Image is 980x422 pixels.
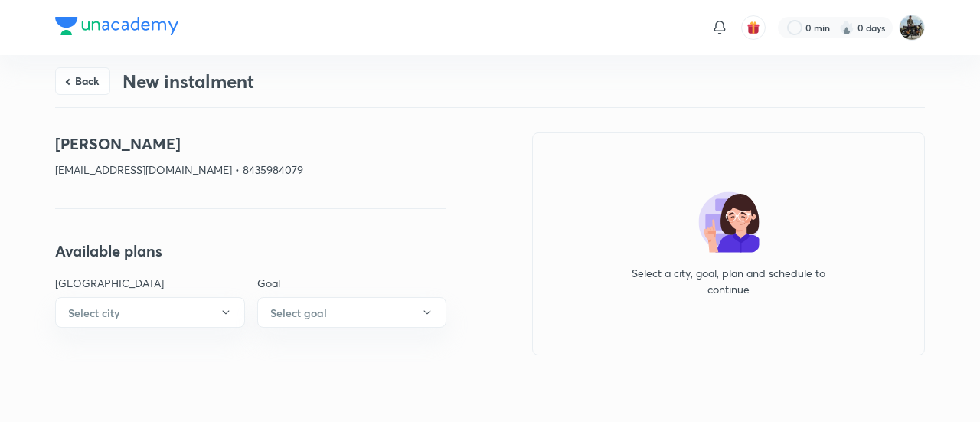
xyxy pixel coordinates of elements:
[698,191,759,253] img: no-plan-selected
[622,265,836,297] p: Select a city, goal, plan and schedule to continue
[55,132,446,155] h4: [PERSON_NAME]
[257,297,447,328] button: Select goal
[55,297,245,328] button: Select city
[122,70,254,93] h3: New instalment
[270,305,327,321] h6: Select goal
[68,305,119,321] h6: Select city
[746,21,760,34] img: avatar
[741,15,766,40] button: avatar
[257,275,447,291] p: Goal
[55,162,446,178] p: [EMAIL_ADDRESS][DOMAIN_NAME] • 8435984079
[55,240,446,263] h4: Available plans
[55,17,178,39] a: Company Logo
[55,17,178,35] img: Company Logo
[899,15,925,41] img: Yathish V
[55,67,110,95] button: Back
[55,275,245,291] p: [GEOGRAPHIC_DATA]
[839,20,854,35] img: streak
